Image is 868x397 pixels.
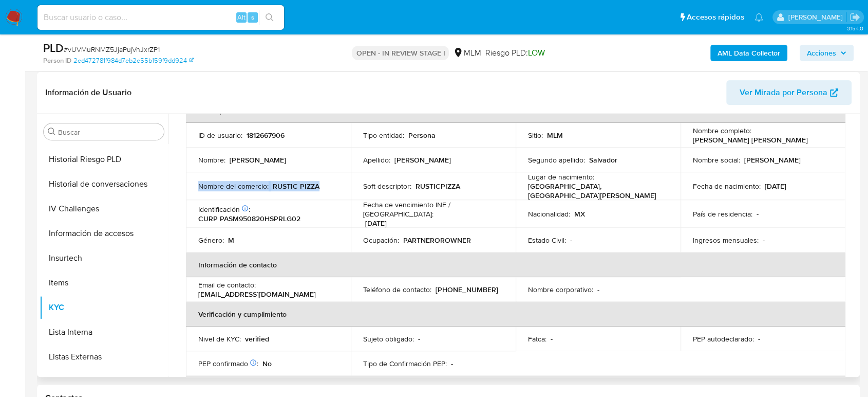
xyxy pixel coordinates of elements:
p: Ingresos mensuales : [693,236,759,245]
p: [PERSON_NAME] [PERSON_NAME] [693,135,808,145]
p: OPEN - IN REVIEW STAGE I [352,46,449,60]
p: [GEOGRAPHIC_DATA], [GEOGRAPHIC_DATA][PERSON_NAME] [528,182,664,200]
p: [EMAIL_ADDRESS][DOMAIN_NAME] [198,290,316,299]
p: - [597,285,599,294]
span: Alt [237,12,246,22]
p: diego.gardunorosas@mercadolibre.com.mx [788,12,846,22]
button: Acciones [800,45,854,61]
p: Nacionalidad : [528,209,570,219]
p: 1812667906 [247,131,285,140]
span: 3.154.0 [846,24,863,32]
p: Lugar de nacimiento : [528,172,594,182]
p: PEP confirmado : [198,359,258,368]
button: Ver Mirada por Persona [726,80,852,105]
p: PEP autodeclarado : [693,334,754,344]
button: Marcas AML [40,369,168,394]
h1: Información de Usuario [45,87,131,98]
p: País de residencia : [693,209,752,219]
button: KYC [40,295,168,320]
span: Riesgo PLD: [485,47,544,59]
p: - [451,359,453,368]
b: PLD [43,40,64,56]
p: RUSTIC PIZZA [273,182,319,191]
p: verified [245,334,269,344]
button: IV Challenges [40,196,168,221]
p: - [551,334,553,344]
p: Persona [408,131,436,140]
p: M [228,236,234,245]
p: Nivel de KYC : [198,334,241,344]
p: Ocupación : [363,236,399,245]
th: Verificación y cumplimiento [186,302,845,327]
p: Nombre corporativo : [528,285,593,294]
p: [PERSON_NAME] [744,155,801,165]
p: Nombre social : [693,155,740,165]
button: Insurtech [40,246,168,270]
p: - [763,236,765,245]
p: ID de usuario : [198,131,242,140]
p: Segundo apellido : [528,155,585,165]
p: - [418,334,420,344]
span: Ver Mirada por Persona [740,80,827,105]
a: Salir [850,12,860,23]
p: [PERSON_NAME] [230,155,286,165]
p: Nombre completo : [693,126,751,135]
a: Notificaciones [754,13,763,22]
div: MLM [453,47,481,59]
span: Acciones [807,45,836,61]
span: LOW [527,47,544,59]
p: [PHONE_NUMBER] [436,285,498,294]
p: Fecha de nacimiento : [693,182,761,191]
p: Email de contacto : [198,280,256,290]
p: [DATE] [365,219,387,228]
span: Accesos rápidos [687,12,744,23]
b: AML Data Collector [718,45,780,61]
p: - [570,236,572,245]
p: Fecha de vencimiento INE / [GEOGRAPHIC_DATA] : [363,200,503,219]
span: s [251,12,254,22]
p: Salvador [589,155,617,165]
p: No [262,359,272,368]
p: Soft descriptor : [363,182,411,191]
p: Sujeto obligado : [363,334,414,344]
input: Buscar usuario o caso... [37,11,284,24]
p: Nombre : [198,155,225,165]
button: Información de accesos [40,221,168,246]
button: AML Data Collector [710,45,787,61]
button: Lista Interna [40,320,168,345]
button: Buscar [48,128,56,136]
p: [PERSON_NAME] [394,155,451,165]
p: CURP PASM950820HSPRLG02 [198,214,300,223]
p: PARTNEROROWNER [403,236,471,245]
p: MX [574,209,585,219]
p: Tipo de Confirmación PEP : [363,359,447,368]
button: Listas Externas [40,345,168,369]
input: Buscar [58,128,160,137]
button: search-icon [259,10,280,25]
p: - [758,334,760,344]
p: Teléfono de contacto : [363,285,431,294]
p: - [757,209,759,219]
p: Apellido : [363,155,390,165]
p: Sitio : [528,131,543,140]
p: Nombre del comercio : [198,182,269,191]
button: Historial de conversaciones [40,172,168,196]
p: Estado Civil : [528,236,566,245]
span: # vUVMuRNMZ5JjaPujVnJxrZP1 [64,44,160,55]
b: Person ID [43,56,71,65]
button: Historial Riesgo PLD [40,147,168,172]
p: MLM [547,131,563,140]
p: Identificación : [198,205,250,214]
th: Información de contacto [186,252,845,277]
p: Género : [198,236,224,245]
p: Fatca : [528,334,546,344]
a: 2ed472781f984d7eb2e55b159f9dd924 [73,56,194,65]
p: RUSTICPIZZA [416,182,460,191]
p: [DATE] [765,182,786,191]
button: Items [40,270,168,295]
p: Tipo entidad : [363,131,404,140]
